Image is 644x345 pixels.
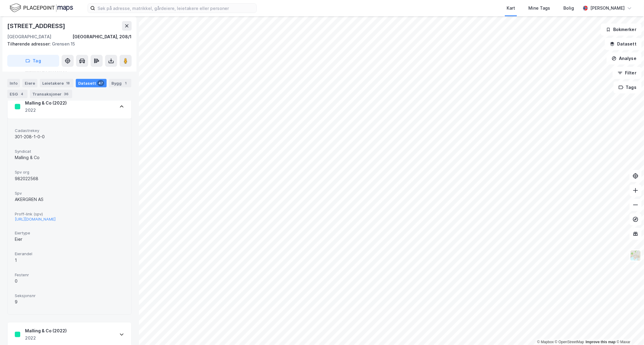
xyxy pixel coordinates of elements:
a: Improve this map [586,340,616,344]
div: 301-208-1-0-0 [15,133,124,140]
span: Spv [15,191,124,196]
div: Transaksjoner [30,90,72,98]
div: Malling & Co (2022) [25,327,67,334]
div: 1 [15,257,124,264]
button: Tags [614,81,642,93]
span: Cadastrekey [15,128,124,133]
div: 36 [63,91,70,97]
img: logo.f888ab2527a4732fd821a326f86c7f29.svg [10,3,73,13]
div: Leietakere [40,79,73,87]
div: 1 [123,80,129,86]
div: [GEOGRAPHIC_DATA], 208/1 [72,33,132,40]
div: [GEOGRAPHIC_DATA] [7,33,51,40]
a: Mapbox [537,340,554,344]
div: Datasett [76,79,107,87]
div: [PERSON_NAME] [590,5,625,12]
div: Malling & Co [15,154,124,161]
button: Analyse [607,52,642,64]
div: 9 [15,298,124,306]
button: Tag [7,55,59,67]
button: Bokmerker [601,24,642,36]
div: AKERGREN AS [15,196,124,203]
input: Søk på adresse, matrikkel, gårdeiere, leietakere eller personer [95,4,256,13]
div: 18 [65,80,71,86]
a: OpenStreetMap [555,340,584,344]
div: Malling & Co (2022) [25,99,67,107]
button: [URL][DOMAIN_NAME] [15,217,56,222]
div: Bolig [563,5,574,12]
span: Seksjonsnr [15,293,124,298]
button: Datasett [605,38,642,50]
div: [STREET_ADDRESS] [7,21,66,31]
div: 2022 [25,107,67,114]
button: Filter [613,67,642,79]
div: Kontrollprogram for chat [614,316,644,345]
div: Bygg [109,79,131,87]
div: 2022 [25,334,67,342]
div: Info [7,79,20,87]
span: Eierandel [15,251,124,256]
span: Syndicat [15,149,124,154]
span: Spv org [15,170,124,175]
span: Festenr [15,272,124,278]
div: 47 [97,80,104,86]
div: Eier [15,236,124,243]
div: Grensen 15 [7,40,127,48]
div: ESG [7,90,27,98]
span: Eiertype [15,231,124,236]
iframe: Chat Widget [614,316,644,345]
div: 0 [15,278,124,285]
div: 982022568 [15,175,124,182]
div: Kart [507,5,515,12]
div: Eiere [22,79,37,87]
span: Proff-link (spv) [15,212,124,217]
img: Z [630,250,641,261]
div: 4 [19,91,25,97]
span: Tilhørende adresser: [7,41,52,46]
div: Mine Tags [528,5,550,12]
